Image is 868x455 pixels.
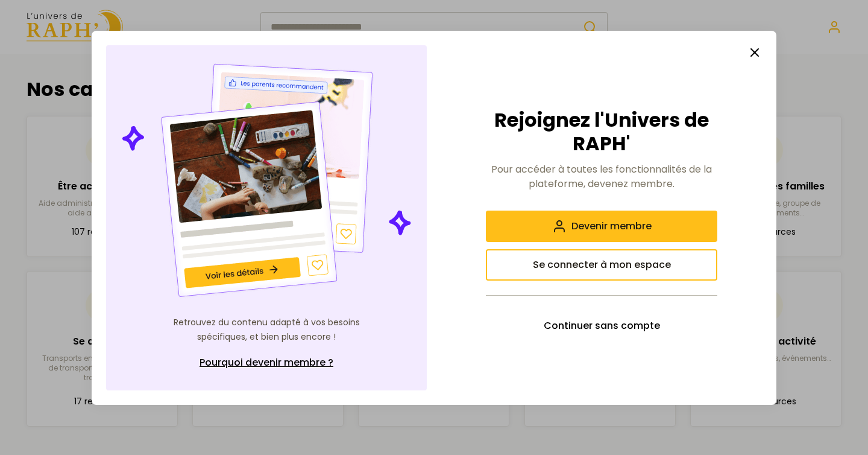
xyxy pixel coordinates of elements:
[544,319,660,333] span: Continuer sans compte
[486,310,717,342] button: Continuer sans compte
[486,249,717,281] button: Se connecter à mon espace
[170,316,363,345] p: Retrouvez du contenu adapté à vos besoins spécifiques, et bien plus encore !
[533,258,671,272] span: Se connecter à mon espace
[200,355,333,370] span: Pourquoi devenir membre ?
[119,60,414,301] img: Illustration de contenu personnalisé
[486,109,717,155] h2: Rejoignez l'Univers de RAPH'
[170,349,363,376] a: Pourquoi devenir membre ?
[486,162,717,191] p: Pour accéder à toutes les fonctionnalités de la plateforme, devenez membre.
[486,211,717,242] button: Devenir membre
[571,219,652,234] span: Devenir membre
